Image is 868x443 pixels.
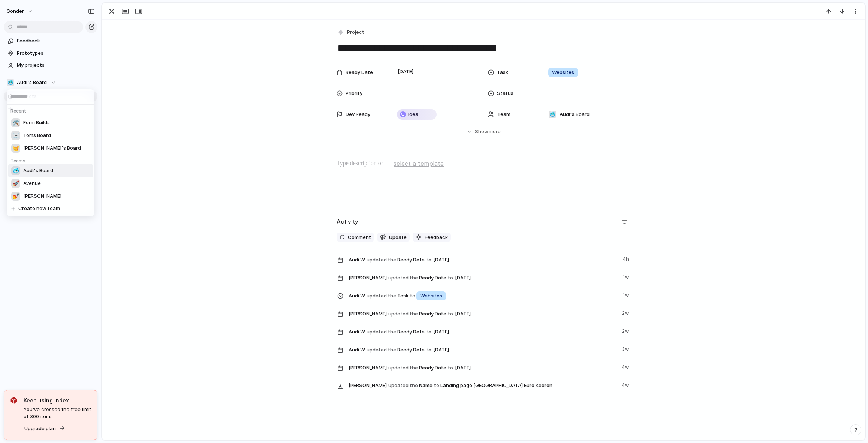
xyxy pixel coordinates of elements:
[11,131,20,140] div: ☠️
[8,155,95,164] h5: Teams
[8,105,95,114] h5: Recent
[11,166,20,175] div: 🥶
[11,144,20,153] div: 👑
[23,167,53,174] span: Audi's Board
[11,192,20,201] div: 💅
[23,144,81,152] span: [PERSON_NAME]'s Board
[23,180,41,187] span: Avenue
[11,118,20,127] div: 🛠️
[18,205,60,212] span: Create new team
[11,179,20,188] div: 🚀
[23,192,61,200] span: [PERSON_NAME]
[23,132,51,139] span: Toms Board
[23,119,50,126] span: Form Builds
